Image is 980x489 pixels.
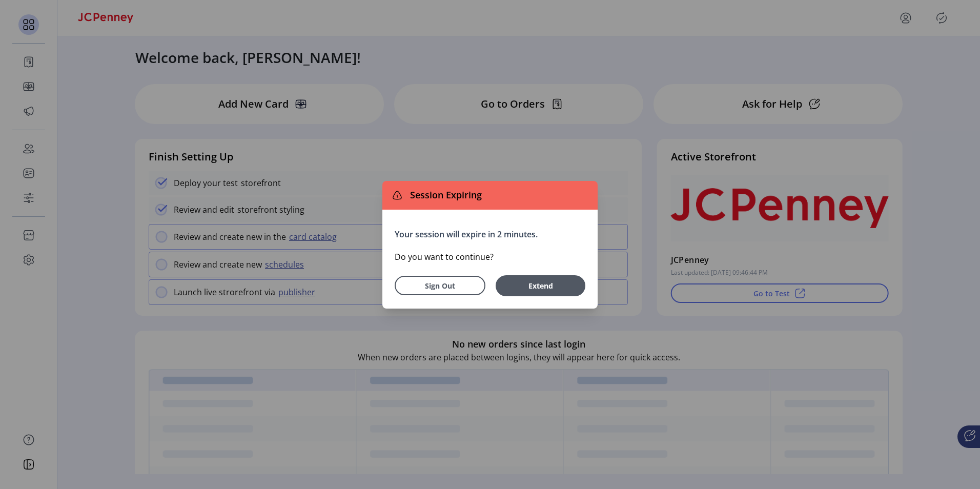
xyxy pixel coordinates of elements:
[408,280,472,291] span: Sign Out
[395,251,585,263] p: Do you want to continue?
[496,275,585,296] button: Extend
[395,276,485,295] button: Sign Out
[395,228,585,240] p: Your session will expire in 2 minutes.
[501,280,580,291] span: Extend
[406,188,482,202] span: Session Expiring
